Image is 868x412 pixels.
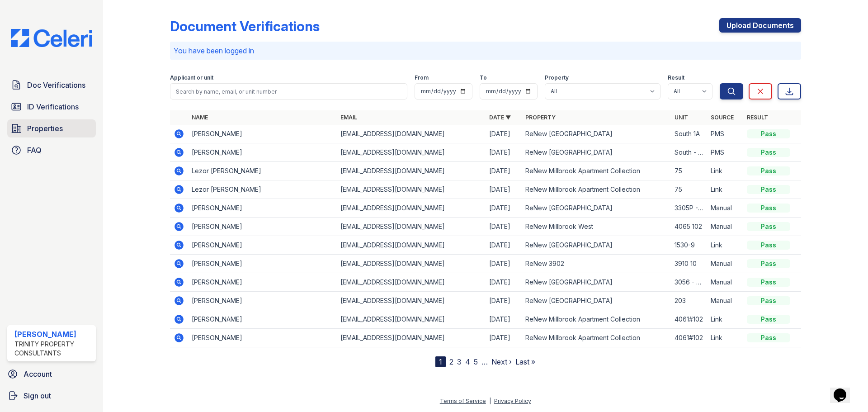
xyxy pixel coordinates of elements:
[747,204,790,213] div: Pass
[188,218,337,236] td: [PERSON_NAME]
[337,310,486,329] td: [EMAIL_ADDRESS][DOMAIN_NAME]
[671,125,707,143] td: South 1A
[522,255,670,273] td: ReNew 3902
[707,143,743,162] td: PMS
[515,357,535,366] a: Last »
[337,180,486,199] td: [EMAIL_ADDRESS][DOMAIN_NAME]
[707,292,743,310] td: Manual
[747,129,790,138] div: Pass
[522,273,670,292] td: ReNew [GEOGRAPHIC_DATA]
[671,218,707,236] td: 4065 102
[522,236,670,255] td: ReNew [GEOGRAPHIC_DATA]
[486,273,522,292] td: [DATE]
[170,74,213,81] label: Applicant or unit
[486,329,522,347] td: [DATE]
[711,114,734,121] a: Source
[719,18,801,33] a: Upload Documents
[671,255,707,273] td: 3910 10
[188,329,337,347] td: [PERSON_NAME]
[522,143,670,162] td: ReNew [GEOGRAPHIC_DATA]
[7,119,96,137] a: Properties
[27,123,63,134] span: Properties
[486,143,522,162] td: [DATE]
[415,74,429,81] label: From
[337,329,486,347] td: [EMAIL_ADDRESS][DOMAIN_NAME]
[449,357,453,366] a: 2
[489,114,511,121] a: Date ▼
[747,333,790,342] div: Pass
[337,292,486,310] td: [EMAIL_ADDRESS][DOMAIN_NAME]
[830,376,859,403] iframe: chat widget
[486,255,522,273] td: [DATE]
[486,310,522,329] td: [DATE]
[481,356,488,367] span: …
[4,29,99,47] img: CE_Logo_Blue-a8612792a0a2168367f1c8372b55b34899dd931a85d93a1a3d3e32e68fde9ad4.png
[671,162,707,180] td: 75
[747,259,790,268] div: Pass
[192,114,208,121] a: Name
[707,125,743,143] td: PMS
[491,357,512,366] a: Next ›
[675,114,688,121] a: Unit
[747,114,768,121] a: Result
[188,292,337,310] td: [PERSON_NAME]
[486,292,522,310] td: [DATE]
[337,143,486,162] td: [EMAIL_ADDRESS][DOMAIN_NAME]
[188,199,337,218] td: [PERSON_NAME]
[671,199,707,218] td: 3305P - 301
[486,199,522,218] td: [DATE]
[707,236,743,255] td: Link
[747,148,790,157] div: Pass
[14,329,92,340] div: [PERSON_NAME]
[671,310,707,329] td: 4061#102
[188,143,337,162] td: [PERSON_NAME]
[170,83,407,99] input: Search by name, email, or unit number
[671,329,707,347] td: 4061#102
[522,329,670,347] td: ReNew Millbrook Apartment Collection
[494,398,531,404] a: Privacy Policy
[545,74,569,81] label: Property
[14,340,92,358] div: Trinity Property Consultants
[24,369,52,379] span: Account
[4,387,99,405] a: Sign out
[747,222,790,231] div: Pass
[707,218,743,236] td: Manual
[486,162,522,180] td: [DATE]
[707,273,743,292] td: Manual
[465,357,470,366] a: 4
[522,199,670,218] td: ReNew [GEOGRAPHIC_DATA]
[337,273,486,292] td: [EMAIL_ADDRESS][DOMAIN_NAME]
[668,74,684,81] label: Result
[707,255,743,273] td: Manual
[707,180,743,199] td: Link
[340,114,357,121] a: Email
[671,292,707,310] td: 203
[188,236,337,255] td: [PERSON_NAME]
[188,162,337,180] td: Lezor [PERSON_NAME]
[486,218,522,236] td: [DATE]
[188,180,337,199] td: Lezor [PERSON_NAME]
[707,162,743,180] td: Link
[747,241,790,250] div: Pass
[170,18,320,34] div: Document Verifications
[522,218,670,236] td: ReNew Millbrook West
[671,180,707,199] td: 75
[522,162,670,180] td: ReNew Millbrook Apartment Collection
[24,390,51,401] span: Sign out
[337,199,486,218] td: [EMAIL_ADDRESS][DOMAIN_NAME]
[337,218,486,236] td: [EMAIL_ADDRESS][DOMAIN_NAME]
[747,278,790,287] div: Pass
[188,125,337,143] td: [PERSON_NAME]
[457,357,462,366] a: 3
[474,357,478,366] a: 5
[188,310,337,329] td: [PERSON_NAME]
[4,365,99,383] a: Account
[174,45,797,56] p: You have been logged in
[27,101,79,112] span: ID Verifications
[27,80,85,90] span: Doc Verifications
[707,199,743,218] td: Manual
[337,255,486,273] td: [EMAIL_ADDRESS][DOMAIN_NAME]
[7,76,96,94] a: Doc Verifications
[486,180,522,199] td: [DATE]
[522,125,670,143] td: ReNew [GEOGRAPHIC_DATA]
